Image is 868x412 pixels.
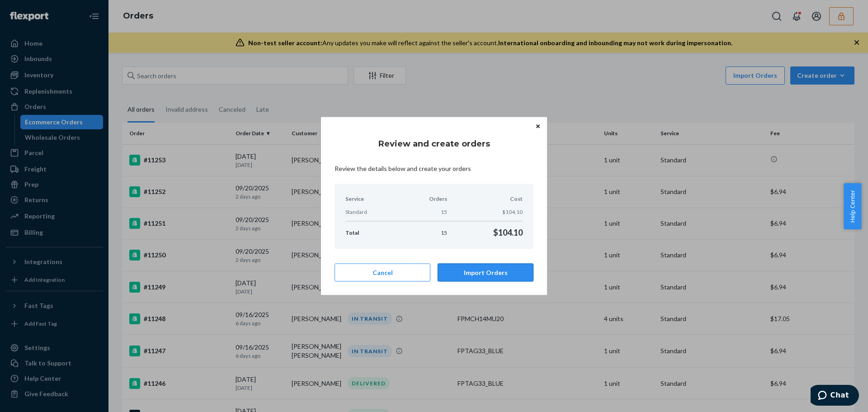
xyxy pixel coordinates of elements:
button: Cancel [335,264,430,282]
th: Cost [447,194,523,208]
td: $104.10 [447,221,523,238]
span: Chat [20,6,38,14]
td: Standard [345,208,401,221]
th: Service [345,194,401,208]
th: Orders [401,194,447,208]
h4: Review and create orders [335,137,533,149]
button: Import Orders [438,264,533,282]
td: $104.10 [447,208,523,221]
td: Total [345,221,401,238]
p: Review the details below and create your orders [335,164,533,173]
td: 15 [401,221,447,238]
td: 15 [401,208,447,221]
button: Close [533,121,542,131]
